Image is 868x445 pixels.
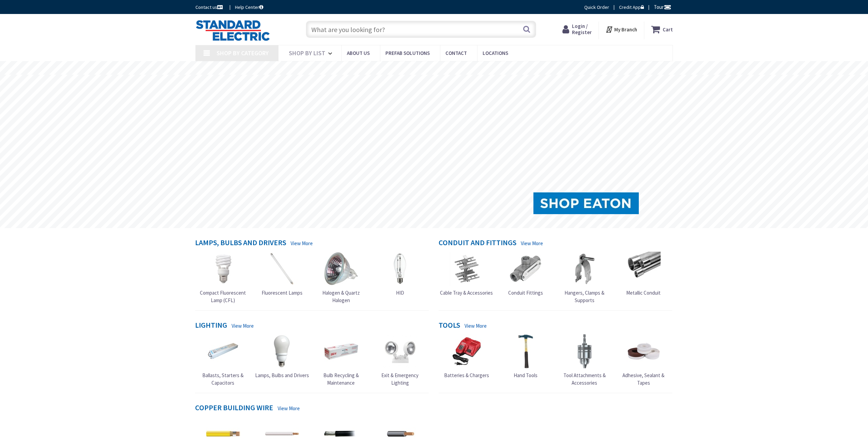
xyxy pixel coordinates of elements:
span: Cable Tray & Accessories [440,290,493,296]
a: Tool Attachments & Accessories Tool Attachments & Accessories [557,334,613,386]
span: Exit & Emergency Lighting [381,372,418,386]
span: Hangers, Clamps & Supports [564,290,604,303]
span: Compact Fluorescent Lamp (CFL) [200,290,246,303]
span: Tour [654,4,671,10]
h4: Lighting [195,321,227,331]
span: Ballasts, Starters & Capacitors [202,372,244,386]
img: Conduit Fittings [509,252,543,286]
img: HID [383,252,417,286]
a: Ballasts, Starters & Capacitors Ballasts, Starters & Capacitors [195,334,251,386]
img: Standard Electric [195,20,270,41]
span: Login / Register [572,23,592,35]
a: Lamps, Bulbs and Drivers Lamps, Bulbs and Drivers [255,334,309,379]
span: Locations [483,50,508,56]
img: Batteries & Chargers [450,334,484,368]
a: Cart [651,23,673,35]
a: View More [278,405,300,412]
a: Login / Register [562,23,592,35]
a: Adhesive, Sealant & Tapes Adhesive, Sealant & Tapes [616,334,672,386]
span: Prefab Solutions [385,50,430,56]
span: Conduit Fittings [508,290,543,296]
a: Help Center [235,4,263,11]
span: Lamps, Bulbs and Drivers [255,372,309,379]
a: Hangers, Clamps & Supports Hangers, Clamps & Supports [557,252,613,304]
strong: Cart [663,23,673,35]
a: Compact Fluorescent Lamp (CFL) Compact Fluorescent Lamp (CFL) [195,252,251,304]
div: My Branch [605,23,637,35]
h4: Conduit and Fittings [439,238,516,248]
a: Contact us [195,4,224,11]
img: Bulb Recycling & Maintenance [324,334,358,368]
img: Ballasts, Starters & Capacitors [206,334,240,368]
a: HID HID [383,252,417,296]
span: Adhesive, Sealant & Tapes [622,372,664,386]
rs-layer: [MEDICAL_DATA]: Our Commitment to Our Employees and Customers [327,65,557,72]
img: Cable Tray & Accessories [450,252,484,286]
a: Hand Tools Hand Tools [509,334,543,379]
span: Shop By Category [217,49,269,57]
span: Tool Attachments & Accessories [563,372,606,386]
img: Exit & Emergency Lighting [383,334,417,368]
a: Conduit Fittings Conduit Fittings [508,252,543,296]
img: Metallic Conduit [627,252,661,286]
a: View More [232,322,254,329]
a: Cable Tray & Accessories Cable Tray & Accessories [440,252,493,296]
a: Bulb Recycling & Maintenance Bulb Recycling & Maintenance [313,334,369,386]
a: Exit & Emergency Lighting Exit & Emergency Lighting [372,334,428,386]
img: Compact Fluorescent Lamp (CFL) [206,252,240,286]
img: Lamps, Bulbs and Drivers [265,334,299,368]
span: Shop By List [289,49,325,57]
a: Credit App [619,4,644,11]
h4: Tools [439,321,460,331]
a: View More [465,322,487,329]
a: View More [291,240,313,247]
input: What are you looking for? [306,21,536,38]
a: Quick Order [584,4,609,11]
img: Hand Tools [509,334,543,368]
span: Bulb Recycling & Maintenance [323,372,359,386]
span: About Us [347,50,370,56]
a: Halogen & Quartz Halogen Halogen & Quartz Halogen [313,252,369,304]
img: Adhesive, Sealant & Tapes [627,334,661,368]
a: Metallic Conduit Metallic Conduit [626,252,661,296]
span: HID [396,290,404,296]
span: Fluorescent Lamps [262,290,303,296]
h4: Copper Building Wire [195,403,273,413]
h4: Lamps, Bulbs and Drivers [195,238,286,248]
span: Batteries & Chargers [444,372,489,379]
img: Tool Attachments & Accessories [568,334,602,368]
img: Halogen & Quartz Halogen [324,252,358,286]
img: Hangers, Clamps & Supports [568,252,602,286]
span: Metallic Conduit [626,290,661,296]
img: Fluorescent Lamps [265,252,299,286]
a: View More [521,240,543,247]
span: Contact [445,50,467,56]
a: Fluorescent Lamps Fluorescent Lamps [262,252,303,296]
span: Halogen & Quartz Halogen [322,290,360,303]
a: Batteries & Chargers Batteries & Chargers [444,334,489,379]
span: Hand Tools [514,372,538,379]
strong: My Branch [614,26,637,33]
